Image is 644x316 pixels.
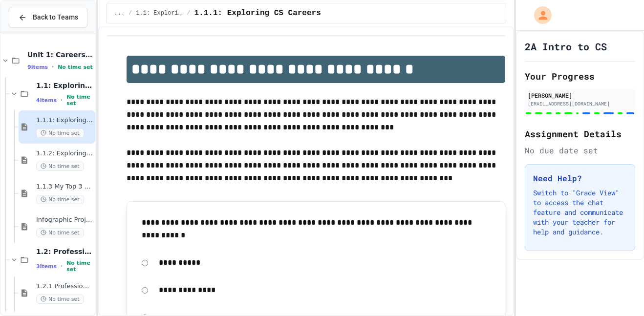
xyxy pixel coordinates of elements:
span: No time set [36,228,84,237]
span: • [61,96,63,104]
div: [EMAIL_ADDRESS][DOMAIN_NAME] [528,100,632,107]
span: / [187,9,190,17]
span: 1.1.1: Exploring CS Careers [194,7,321,19]
h2: Assignment Details [525,127,635,141]
span: / [129,9,132,17]
span: Back to Teams [33,12,78,22]
button: Back to Teams [9,7,87,28]
h1: 2A Intro to CS [525,40,607,53]
span: 9 items [27,64,48,70]
span: No time set [58,64,93,70]
span: No time set [36,162,84,171]
span: 1.1: Exploring CS Careers [136,9,183,17]
span: 1.1.1: Exploring CS Careers [36,116,93,125]
span: 1.2: Professional Communication [36,247,93,256]
span: No time set [66,260,93,273]
p: Switch to "Grade View" to access the chat feature and communicate with your teacher for help and ... [533,188,627,237]
span: • [52,63,54,71]
iframe: chat widget [563,234,634,276]
span: No time set [66,94,93,106]
span: No time set [36,128,84,138]
span: 1.1.2: Exploring CS Careers - Review [36,149,93,158]
span: • [61,262,63,270]
div: [PERSON_NAME] [528,91,632,100]
span: No time set [36,295,84,304]
span: 1.1.3 My Top 3 CS Careers! [36,183,93,191]
h3: Need Help? [533,172,627,184]
span: 1.2.1 Professional Communication [36,282,93,291]
span: No time set [36,195,84,204]
iframe: chat widget [603,277,634,306]
div: My Account [524,4,554,26]
span: Unit 1: Careers & Professionalism [27,50,93,59]
span: ... [114,9,125,17]
div: No due date set [525,145,635,156]
span: Infographic Project: Your favorite CS [36,216,93,224]
span: 3 items [36,263,57,270]
h2: Your Progress [525,69,635,83]
span: 4 items [36,97,57,104]
span: 1.1: Exploring CS Careers [36,81,93,90]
